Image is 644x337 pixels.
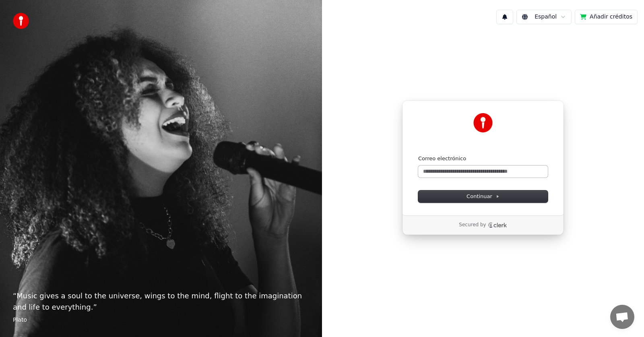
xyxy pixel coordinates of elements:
[418,190,548,203] button: Continuar
[610,305,634,329] div: Chat abierto
[459,222,486,228] p: Secured by
[13,290,309,313] p: “ Music gives a soul to the universe, wings to the mind, flight to the imagination and life to ev...
[13,13,29,29] img: youka
[466,193,500,200] span: Continuar
[488,222,507,228] a: Clerk logo
[575,10,638,24] button: Añadir créditos
[13,316,309,324] footer: Plato
[473,113,493,132] img: Youka
[418,155,466,162] label: Correo electrónico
